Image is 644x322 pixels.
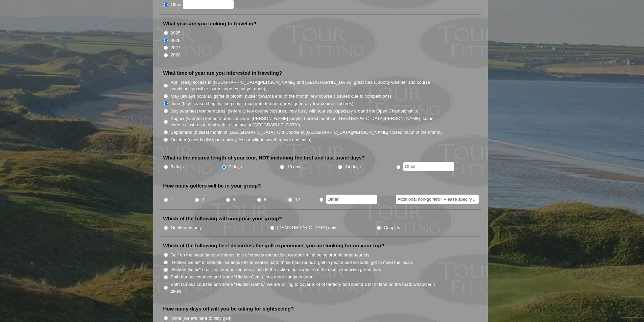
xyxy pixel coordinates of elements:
label: "Hidden Gems" in beautiful settings off the beaten path, three hour rounds, golf in peace and sol... [171,259,413,266]
label: 14 days [345,164,361,170]
label: 5 days [171,164,184,170]
label: 2025 [171,30,181,36]
label: 10 days [287,164,303,170]
label: 2028 [171,52,181,58]
label: Both famous courses and some "Hidden Gems" in a more compact area [171,274,312,280]
label: Golf on the most famous shrines, lots of crowds and action, we don't mind being around other tour... [171,252,369,258]
input: Additional non-golfers? Please specify # [396,195,479,204]
label: August (warmest temperatures continue, [PERSON_NAME] purple, busiest month in [GEOGRAPHIC_DATA][P... [171,115,443,128]
label: Both famous courses and some "Hidden Gems," we are willing to cover a lot of territory and spend ... [171,281,443,294]
label: How many golfers will be in your group? [163,182,261,189]
label: Gentlemen only [171,224,202,231]
label: "Hidden Gems" near the famous courses, close to the action, but away from the most expensive gree... [171,266,381,273]
label: May (always popular, gorse in bloom, busier towards end of the month, few course closures due to ... [171,93,391,100]
input: Other [326,195,377,204]
label: April (easy access to [GEOGRAPHIC_DATA][PERSON_NAME] and [GEOGRAPHIC_DATA], great deals, spotty w... [171,79,443,92]
label: 2 [202,196,204,203]
label: What is the desired length of your tour, NOT including the first and last travel days? [163,154,365,161]
input: Other [403,162,454,171]
label: 1 [171,196,173,203]
label: 7 days [229,164,242,170]
label: What time of year are you interested in traveling? [163,70,282,76]
label: October (crowds dissipate quickly, less daylight, weather cool and crisp) [171,137,312,143]
label: 8 [264,196,266,203]
label: July (warmest temperatures, generally few course closures, very busy with tourists especially aro... [171,108,419,115]
label: June (high season begins, long days, moderate temperatures, generally few course closures) [171,100,354,107]
label: September (busiest month in [GEOGRAPHIC_DATA], Old Course at [GEOGRAPHIC_DATA][PERSON_NAME] close... [171,129,442,136]
label: None (we are here to play golf) [171,315,232,322]
label: Which of the following best describes the golf experiences you are looking for on your trip? [163,242,384,249]
label: 12 [295,196,300,203]
label: 4 [233,196,235,203]
label: How many days off will you be taking for sightseeing? [163,305,294,312]
label: What year are you looking to travel in? [163,20,257,27]
label: [DEMOGRAPHIC_DATA] only [277,224,336,231]
label: 2027 [171,44,181,51]
label: Couples [384,224,400,231]
label: Which of the following will comprise your group? [163,215,282,222]
label: 2026 [171,37,181,44]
